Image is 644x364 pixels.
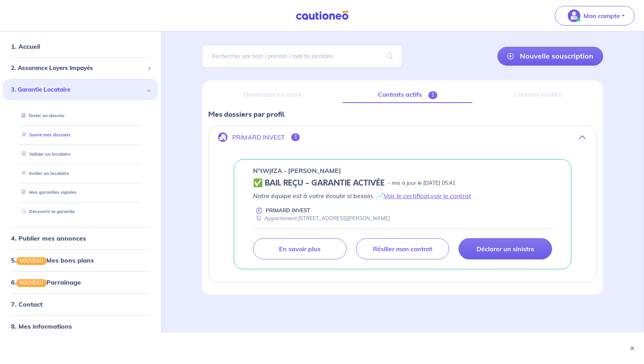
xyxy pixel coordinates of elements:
[373,245,432,253] p: Résilier mon contrat
[11,322,72,330] a: 8. Mes informations
[11,256,94,264] a: 5.NOUVEAUMes bons plans
[13,186,149,199] div: Mes garanties signées
[18,151,71,156] a: Valider un locataire
[3,296,158,312] div: 7. Contact
[568,9,580,22] img: illu_account_valid_menu.svg
[253,178,552,188] div: state: CONTRACT-VALIDATED, Context: NEW,MAYBE-CERTIFICATE,ALONE,LESSOR-DOCUMENTS
[202,45,403,68] input: Rechercher par nom / prénom / mail du locataire
[18,132,71,138] a: Suivre mes dossiers
[18,189,77,195] a: Mes garanties signées
[13,129,149,142] div: Suivre mes dossiers
[18,170,69,176] a: Inviter un locataire
[11,278,81,286] a: 6.NOUVEAUParrainage
[388,179,455,187] p: - mis à jour le [DATE] 05:41
[232,134,285,141] p: PRIMARD INVEST
[253,166,341,175] p: n°tWjfZA - [PERSON_NAME]
[13,167,149,180] div: Inviter un locataire
[209,128,596,147] button: PRIMARD INVEST1
[293,11,352,20] img: Cautioneo
[11,42,40,50] a: 1. Accueil
[266,207,310,214] p: PRIMARD INVEST
[253,191,552,200] p: Notre équipe est à votre écoute si besoin. 📄 ,
[13,109,149,122] div: Tester un dossier
[3,318,158,334] div: 8. Mes informations
[377,45,402,67] span: search
[218,132,228,142] img: illu_company.svg
[428,91,437,99] span: 1
[13,147,149,160] div: Valider un locataire
[3,39,158,54] div: 1. Accueil
[291,133,300,141] span: 1
[3,230,158,246] div: 4. Publier mes annonces
[253,238,347,259] a: En savoir plus
[628,344,636,352] button: ×
[279,245,321,253] p: En savoir plus
[343,86,472,103] a: Contrats actifs1
[3,79,158,100] div: 3. Garantie Locataire
[356,238,450,259] a: Résilier mon contrat
[11,85,144,94] span: 3. Garantie Locataire
[497,47,603,66] a: Nouvelle souscription
[459,238,552,259] a: Déclarer un sinistre
[13,205,149,218] div: Découvrir la garantie
[583,11,620,20] p: Mon compte
[11,234,86,242] a: 4. Publier mes annonces
[253,178,385,188] h5: ✅ BAIL REÇU - GARANTIE ACTIVÉE
[11,300,42,308] a: 7. Contact
[555,6,635,26] button: illu_account_valid_menu.svgMon compte
[18,113,65,118] a: Tester un dossier
[3,61,158,76] div: 2. Assurance Loyers Impayés
[208,109,597,119] p: Mes dossiers par profil
[431,192,471,200] a: voir le contrat
[477,245,534,253] p: Déclarer un sinistre
[253,215,390,222] div: Appartement [STREET_ADDRESS][PERSON_NAME]
[18,209,75,214] a: Découvrir la garantie
[11,64,144,73] span: 2. Assurance Loyers Impayés
[3,274,158,290] div: 6.NOUVEAUParrainage
[383,192,429,200] a: Voir le certificat
[3,252,158,268] div: 5.NOUVEAUMes bons plans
